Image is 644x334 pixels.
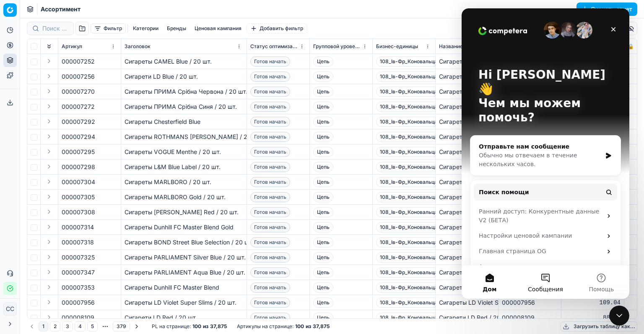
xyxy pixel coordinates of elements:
[380,134,448,140] font: 108_Ів-Фр_Коновальца_100
[254,299,286,306] font: Готов начать
[27,321,142,332] nav: пагинация
[254,73,286,80] font: Готов начать
[254,284,286,290] font: Готов начать
[91,23,126,33] button: Фильтр
[380,254,448,260] font: 108_Ів-Фр_Коновальца_100
[44,267,54,277] button: Расширять
[317,73,330,80] font: Цепь
[210,323,227,329] font: 37,875
[44,177,54,187] button: Расширять
[152,323,190,329] font: PL на странице
[44,282,54,292] button: Расширять
[125,88,247,95] font: Сигареты ПРИМА Срібна Червона / 20 шт.
[254,314,286,321] font: Готов начать
[439,58,526,65] font: Сигареты CAMEL Blue / 20 шт.
[44,192,54,202] button: Расширять
[44,71,54,81] button: Расширять
[62,314,94,321] font: 000008109
[125,224,234,231] font: Сигареты Dunhill FC Master Blend Gold
[62,208,95,216] font: 000007308
[87,321,98,331] button: 5
[125,103,237,110] font: Сигареты ПРИМА Срібна Синя / 20 шт.
[62,299,95,306] font: 000007956
[41,5,80,13] nav: хлебные крошки
[203,323,208,329] font: из
[254,103,286,110] font: Готов начать
[250,43,301,49] font: Статус оптимизации
[439,299,551,306] font: Сигареты LD Violet Super Slims / 20 шт.
[439,284,534,291] font: Сигареты Dunhill FC Master Blend
[62,239,94,246] font: 000007318
[125,299,236,306] font: Сигареты LD Violet Super Slims / 20 шт.
[62,73,95,80] font: 000007256
[44,146,54,157] button: Расширять
[295,323,304,329] font: 100
[439,193,540,200] font: Сигареты MARLBORO Gold / 20 шт.
[313,43,361,49] font: Групповой уровень
[125,193,226,200] font: Сигареты MARLBORO Gold / 20 шт.
[380,73,448,80] font: 108_Ів-Фр_Коновальца_100
[254,224,286,230] font: Готов начать
[254,58,286,64] font: Готов начать
[125,178,211,185] font: Сигареты MARLBORO / 20 шт.
[125,163,221,170] font: Сигареты L&M Blue Label / 20 шт.
[317,164,330,170] font: Цепь
[317,209,330,215] font: Цепь
[44,207,54,217] button: Расширять
[576,3,637,16] button: Скачать отчет
[380,179,448,185] font: 108_Ів-Фр_Коновальца_100
[44,222,54,232] button: Расширять
[41,5,80,13] font: Ассортимент
[125,43,151,49] font: Заголовок
[380,299,448,306] font: 108_Ів-Фр_Коновальца_100
[132,321,142,331] button: Перейти на следующую страницу
[62,224,94,231] font: 000007314
[439,208,553,216] font: Сигареты [PERSON_NAME] Red / 20 шт.
[502,299,535,306] font: 000007956
[317,299,330,306] font: Цепь
[317,103,330,110] font: Цепь
[317,149,330,155] font: Цепь
[62,284,95,291] font: 000007353
[254,179,286,185] font: Готов начать
[62,178,95,185] font: 000007304
[44,252,54,262] button: Расширять
[254,164,286,170] font: Готов начать
[125,208,239,216] font: Сигареты [PERSON_NAME] Red / 20 шт.
[600,299,621,306] font: 109.04
[380,224,448,230] font: 108_Ів-Фр_Коновальца_100
[317,314,330,321] font: Цепь
[317,134,330,140] font: Цепь
[237,323,292,329] font: Артикулы на странице
[125,118,200,125] font: Сигареты Chesterfield Blue
[380,88,448,95] font: 108_Ів-Фр_Коновальца_100
[125,269,245,276] font: Сигареты PARLIAMENT Aqua Blue / 20 шт.
[439,43,512,49] font: Название линейки продуктов
[75,321,86,331] button: 4
[628,43,634,49] font: 🔒
[133,25,158,31] font: Категории
[439,88,562,95] font: Сигареты ПРИМА Срібна Червона / 20 шт.
[125,239,254,246] font: Сигареты BOND Street Blue Selection / 20 шт.
[50,321,60,331] button: 2
[125,314,197,321] font: Сигарети LD Red / 20 шт.
[125,284,219,291] font: Сигареты Dunhill FC Master Blend
[380,239,448,245] font: 108_Ів-Фр_Коновальца_100
[44,297,54,307] button: Расширять
[254,149,286,155] font: Готов начать
[380,269,448,275] font: 108_Ів-Фр_Коновальца_100
[190,323,191,329] font: :
[62,193,95,200] font: 000007305
[380,118,448,125] font: 108_Ів-Фр_Коновальца_100
[317,88,330,95] font: Цепь
[113,321,130,331] button: 379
